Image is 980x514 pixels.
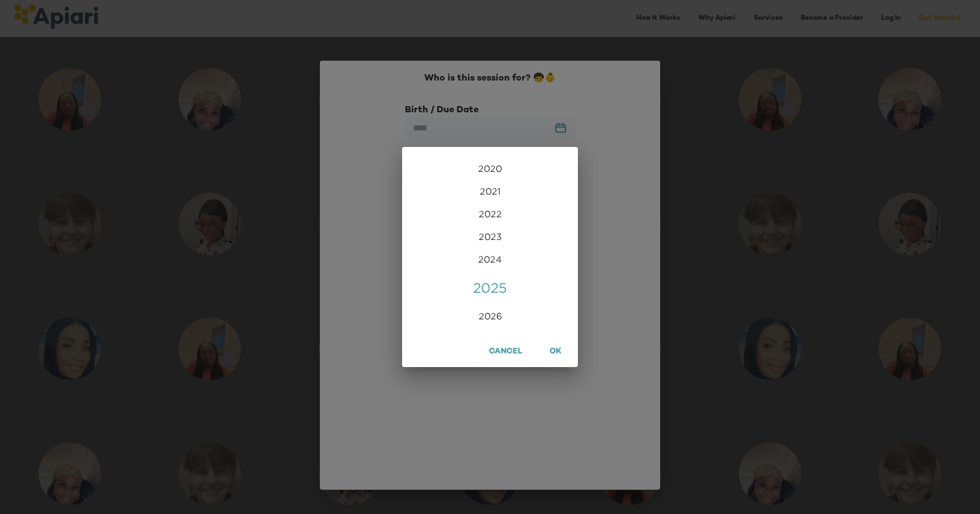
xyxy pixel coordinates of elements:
[547,345,563,359] span: OK
[489,345,522,359] span: Cancel
[402,203,578,225] div: 2022
[537,342,573,363] button: OK
[402,180,578,203] div: 2021
[402,276,578,299] div: 2025
[402,225,578,248] div: 2023
[402,157,578,180] div: 2020
[479,342,533,363] button: Cancel
[402,305,578,327] div: 2026
[402,248,578,271] div: 2024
